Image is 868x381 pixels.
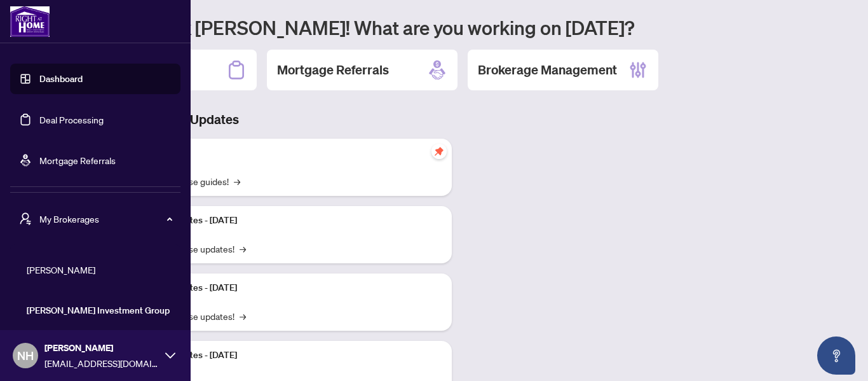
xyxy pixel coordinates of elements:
[240,309,246,323] span: →
[240,242,246,256] span: →
[44,356,159,370] span: [EMAIL_ADDRESS][DOMAIN_NAME]
[27,303,172,317] span: [PERSON_NAME] Investment Group
[277,61,389,79] h2: Mortgage Referrals
[66,111,452,128] h3: Brokerage & Industry Updates
[66,15,853,39] h1: Welcome back [PERSON_NAME]! What are you working on [DATE]?
[39,155,116,166] a: Mortgage Referrals
[10,6,50,37] img: logo
[39,114,104,125] a: Deal Processing
[234,174,240,188] span: →
[817,336,855,375] button: Open asap
[431,144,447,159] span: pushpin
[39,73,83,85] a: Dashboard
[39,212,172,226] span: My Brokerages
[17,347,34,364] span: NH
[133,214,442,228] p: Platform Updates - [DATE]
[133,146,442,160] p: Self-Help
[133,281,442,295] p: Platform Updates - [DATE]
[133,349,442,363] p: Platform Updates - [DATE]
[19,212,32,225] span: user-switch
[478,61,617,79] h2: Brokerage Management
[44,341,159,355] span: [PERSON_NAME]
[27,263,172,277] span: [PERSON_NAME]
